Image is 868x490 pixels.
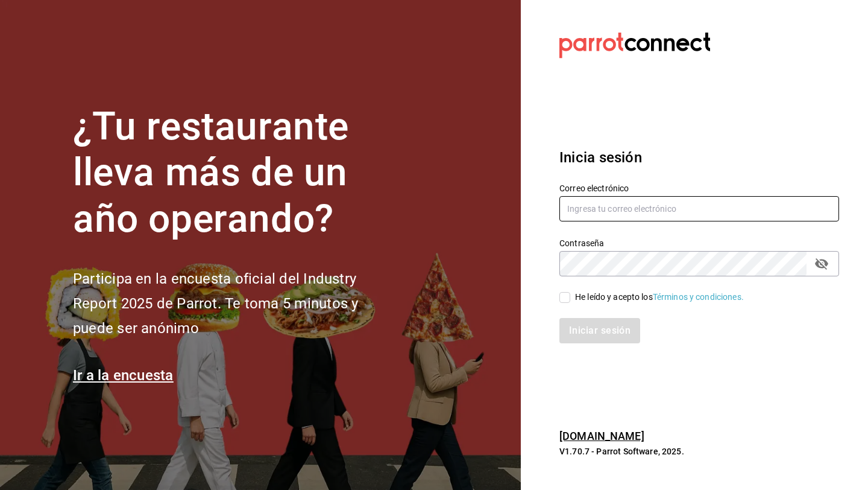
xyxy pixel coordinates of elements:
[559,445,839,457] p: V1.70.7 - Parrot Software, 2025.
[575,291,744,304] div: He leído y acepto los
[559,238,839,247] label: Contraseña
[73,367,174,384] a: Ir a la encuesta
[73,104,398,243] h1: ¿Tu restaurante lleva más de un año operando?
[559,430,644,442] a: [DOMAIN_NAME]
[653,292,744,302] a: Términos y condiciones.
[811,253,832,274] button: passwordField
[559,183,839,192] label: Correo electrónico
[73,267,398,340] h2: Participa en la encuesta oficial del Industry Report 2025 de Parrot. Te toma 5 minutos y puede se...
[559,147,839,168] h3: Inicia sesión
[559,196,839,221] input: Ingresa tu correo electrónico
